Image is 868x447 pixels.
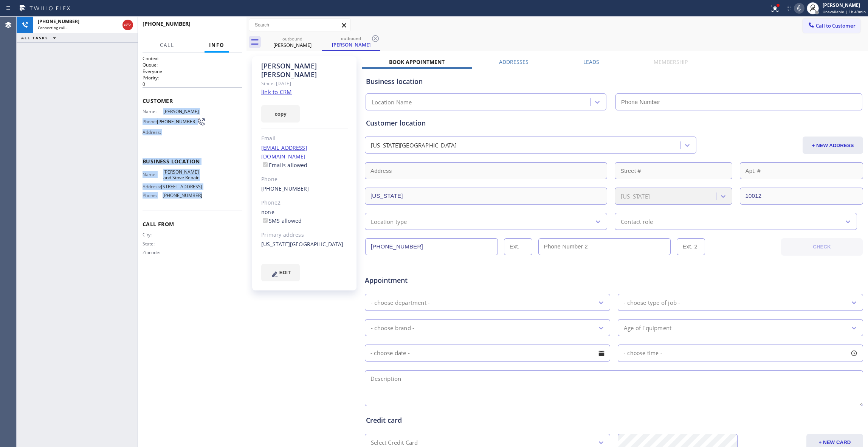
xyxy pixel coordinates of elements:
[279,270,291,275] span: EDIT
[264,42,321,48] div: [PERSON_NAME]
[803,137,863,154] button: + NEW ADDRESS
[143,20,191,27] span: [PHONE_NUMBER]
[261,88,292,96] a: link to CRM
[261,185,309,192] a: [PHONE_NUMBER]
[143,109,163,114] span: Name:
[371,141,457,150] div: [US_STATE][GEOGRAPHIC_DATA]
[157,119,197,124] span: [PHONE_NUMBER]
[263,218,268,223] input: SMS allowed
[621,217,653,226] div: Contact role
[823,2,866,8] div: [PERSON_NAME]
[322,36,380,41] div: outbound
[366,118,862,128] div: Customer location
[816,22,856,29] span: Call to Customer
[249,19,350,31] input: Search
[371,217,407,226] div: Location type
[143,119,157,124] span: Phone:
[365,188,607,205] input: City
[122,20,133,30] button: Hang up
[371,323,414,332] div: - choose brand -
[504,238,532,255] input: Ext.
[163,109,202,114] span: [PERSON_NAME]
[143,192,163,198] span: Phone:
[143,55,242,62] h1: Context
[17,33,64,42] button: ALL TASKS
[143,62,242,68] h2: Queue:
[615,93,862,110] input: Phone Number
[624,323,671,332] div: Age of Equipment
[143,184,161,189] span: Address:
[322,34,380,50] div: Andy Vargas
[264,36,321,42] div: outbound
[366,76,862,87] div: Business location
[143,172,163,177] span: Name:
[499,58,529,65] label: Addresses
[261,231,348,239] div: Primary address
[261,264,300,281] button: EDIT
[372,98,412,107] div: Location Name
[261,240,348,249] div: [US_STATE][GEOGRAPHIC_DATA]
[371,298,430,307] div: - choose department -
[261,208,348,225] div: none
[615,162,732,179] input: Street #
[143,220,242,228] span: Call From
[160,42,174,48] span: Call
[163,169,202,181] span: [PERSON_NAME] and Stove Repair
[365,238,498,255] input: Phone Number
[677,238,705,255] input: Ext. 2
[371,438,418,447] div: Select Credit Card
[143,232,163,237] span: City:
[365,345,610,362] input: - choose date -
[161,184,202,189] span: [STREET_ADDRESS]
[366,415,862,425] div: Credit card
[823,9,866,14] span: Unavailable | 1h 49min
[261,144,307,160] a: [EMAIL_ADDRESS][DOMAIN_NAME]
[261,105,300,123] button: copy
[264,34,321,51] div: Andy Vargas
[261,79,348,88] div: Since: [DATE]
[624,349,662,357] span: - choose time -
[263,162,268,167] input: Emails allowed
[205,38,229,53] button: Info
[624,298,680,307] div: - choose type of job -
[143,241,163,247] span: State:
[143,129,163,135] span: Address:
[740,162,863,179] input: Apt. #
[365,275,530,286] span: Appointment
[803,19,860,33] button: Call to Customer
[365,162,607,179] input: Address
[163,192,202,198] span: [PHONE_NUMBER]
[155,38,179,53] button: Call
[261,161,308,169] label: Emails allowed
[740,188,863,205] input: ZIP
[261,217,302,224] label: SMS allowed
[538,238,671,255] input: Phone Number 2
[143,81,242,87] p: 0
[143,97,242,104] span: Customer
[794,3,804,14] button: Mute
[143,68,242,74] p: Everyone
[143,158,242,165] span: Business location
[21,35,48,40] span: ALL TASKS
[781,238,863,256] button: CHECK
[261,134,348,143] div: Email
[583,58,599,65] label: Leads
[38,25,68,30] span: Connecting call…
[322,41,380,48] div: [PERSON_NAME]
[389,58,445,65] label: Book Appointment
[261,175,348,184] div: Phone
[261,62,348,79] div: [PERSON_NAME] [PERSON_NAME]
[261,199,348,207] div: Phone2
[654,58,688,65] label: Membership
[143,250,163,255] span: Zipcode:
[38,18,79,25] span: [PHONE_NUMBER]
[143,74,242,81] h2: Priority:
[209,42,225,48] span: Info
